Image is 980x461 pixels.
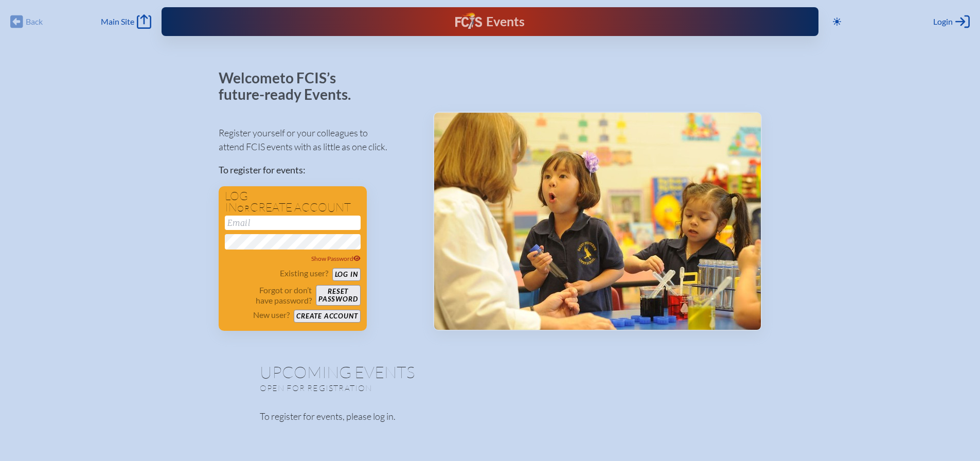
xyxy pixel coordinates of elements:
p: Register yourself or your colleagues to attend FCIS events with as little as one click. [219,126,417,154]
p: Forgot or don’t have password? [225,285,312,306]
p: Welcome to FCIS’s future-ready Events. [219,70,363,102]
div: FCIS Events — Future ready [342,12,637,31]
span: Login [933,16,953,27]
span: Show Password [311,255,361,262]
p: To register for events: [219,163,417,177]
p: Open for registration [260,383,531,393]
span: Main Site [101,16,134,27]
h1: Upcoming Events [260,364,721,380]
p: New user? [253,310,290,320]
button: Log in [332,268,361,281]
img: Events [434,113,761,330]
h1: Log in create account [225,190,361,214]
p: Existing user? [280,268,328,278]
a: Main Site [101,14,151,29]
button: Resetpassword [316,285,360,306]
input: Email [225,216,361,230]
p: To register for events, please log in. [260,410,721,423]
span: or [237,203,250,214]
button: Create account [294,310,360,323]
